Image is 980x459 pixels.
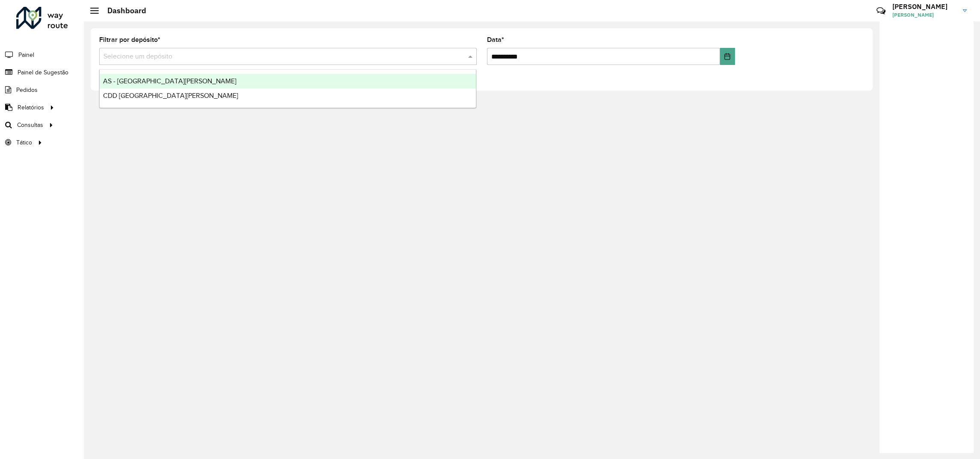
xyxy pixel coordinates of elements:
[16,138,32,147] span: Tático
[99,35,160,45] label: Filtrar por depósito
[892,3,956,11] h3: [PERSON_NAME]
[99,6,146,15] h2: Dashboard
[18,103,44,112] span: Relatórios
[487,35,504,45] label: Data
[17,121,43,129] span: Consultas
[720,48,735,65] button: Choose Date
[103,77,236,85] span: AS - [GEOGRAPHIC_DATA][PERSON_NAME]
[892,11,956,19] span: [PERSON_NAME]
[16,85,38,94] span: Pedidos
[99,69,477,108] ng-dropdown-panel: Options list
[18,50,34,59] span: Painel
[872,2,890,20] a: Contato Rápido
[103,92,238,99] span: CDD [GEOGRAPHIC_DATA][PERSON_NAME]
[18,68,68,77] span: Painel de Sugestão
